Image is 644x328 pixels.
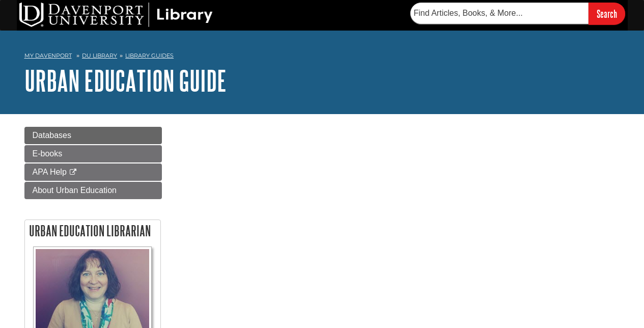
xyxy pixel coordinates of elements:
img: DU Library [19,3,213,27]
a: Library Guides [125,52,174,59]
a: My Davenport [24,51,72,60]
span: E-books [33,149,63,158]
a: DU Library [82,52,117,59]
form: Searches DU Library's articles, books, and more [410,3,625,24]
span: Databases [33,131,72,140]
a: Databases [24,127,162,144]
a: APA Help [24,163,162,181]
input: Search [589,3,625,24]
h2: Urban Education Librarian [25,220,160,241]
a: E-books [24,145,162,162]
span: About Urban Education [33,186,117,195]
i: This link opens in a new window [69,169,77,176]
input: Find Articles, Books, & More... [410,3,589,24]
a: About Urban Education [24,182,162,199]
nav: breadcrumb [24,49,620,65]
span: APA Help [33,168,67,176]
a: Urban Education Guide [24,65,227,96]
